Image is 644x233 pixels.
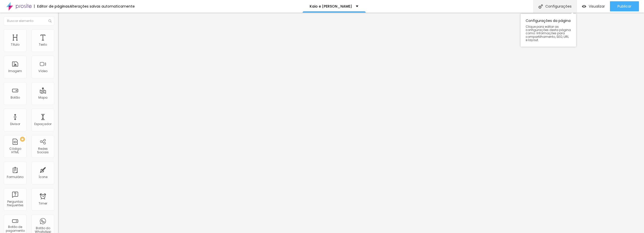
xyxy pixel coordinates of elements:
div: Configurações da página [521,14,576,47]
p: Kaio e [PERSON_NAME] [310,5,352,8]
button: Publicar [610,1,639,11]
div: Vídeo [38,69,47,73]
img: Icone [48,19,51,22]
div: Redes Sociais [33,147,53,154]
div: Formulário [7,175,23,179]
div: Botão [11,96,20,99]
div: Ícone [39,175,47,179]
img: view-1.svg [582,4,586,9]
input: Buscar elemento [4,16,54,25]
div: Espaçador [34,122,51,126]
div: Mapa [38,96,47,99]
div: Código HTML [5,147,25,154]
iframe: Editor [58,13,644,233]
div: Imagem [8,69,22,73]
div: Botão de pagamento [5,225,25,232]
div: Título [11,43,19,46]
span: Publicar [618,4,631,8]
div: Divisor [10,122,20,126]
div: Texto [39,43,47,46]
div: Perguntas frequentes [5,200,25,207]
span: Visualizar [589,4,605,8]
span: Clique para editar as configurações desta página como: Informações para compartilhamento, SEO, UR... [526,25,571,42]
div: Alterações salvas automaticamente [70,5,135,8]
div: Editor de páginas [34,5,70,8]
div: Timer [39,202,47,205]
img: Icone [539,4,543,9]
button: Visualizar [577,1,610,11]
